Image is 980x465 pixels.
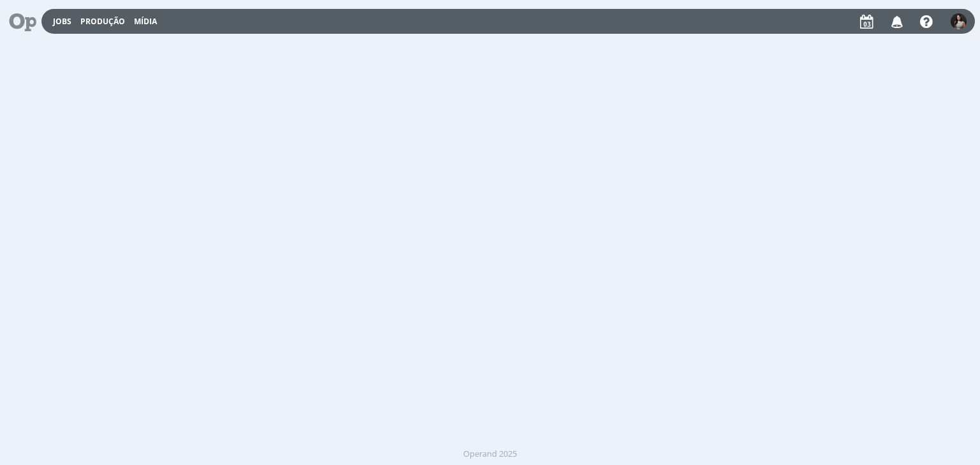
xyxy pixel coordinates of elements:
[80,16,125,27] a: Produção
[950,10,967,32] button: C
[49,17,75,27] button: Jobs
[130,17,161,27] button: Mídia
[77,17,129,27] button: Produção
[951,13,967,29] img: C
[134,16,157,27] a: Mídia
[53,16,71,27] a: Jobs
